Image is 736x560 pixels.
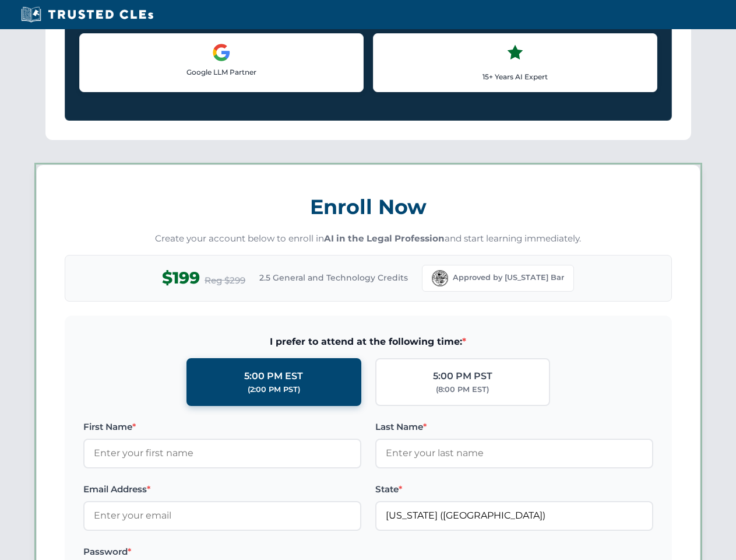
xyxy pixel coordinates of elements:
input: Enter your email [83,501,361,530]
label: State [375,482,653,496]
input: Enter your last name [375,439,653,468]
span: 2.5 General and Technology Credits [259,271,408,284]
h3: Enroll Now [65,188,672,225]
div: (2:00 PM PST) [248,384,300,395]
p: Create your account below to enroll in and start learning immediately. [65,232,672,246]
p: Google LLM Partner [89,66,354,78]
span: I prefer to attend at the following time: [83,334,653,349]
label: Password [83,545,361,559]
div: (8:00 PM EST) [436,384,489,395]
span: $199 [162,265,200,291]
span: Reg $299 [205,274,245,288]
label: First Name [83,420,361,434]
img: Florida Bar [432,270,448,286]
strong: AI in the Legal Profession [324,233,445,244]
p: 15+ Years AI Expert [383,71,647,82]
div: 5:00 PM PST [433,369,492,384]
label: Last Name [375,420,653,434]
span: Approved by [US_STATE] Bar [453,272,564,283]
label: Email Address [83,482,361,496]
input: Florida (FL) [375,501,653,530]
img: Google [212,43,231,62]
div: 5:00 PM EST [244,369,303,384]
img: Trusted CLEs [17,6,157,23]
input: Enter your first name [83,439,361,468]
